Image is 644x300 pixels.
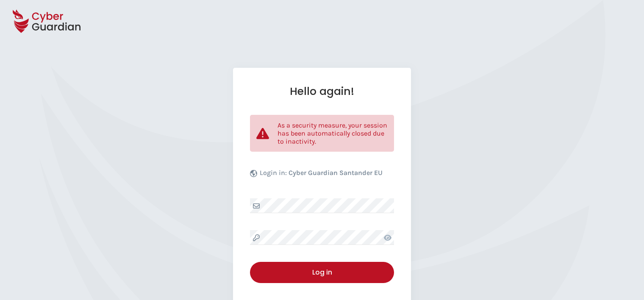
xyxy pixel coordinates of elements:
[278,121,388,145] p: As a security measure, your session has been automatically closed due to inactivity.
[260,169,383,181] p: Login in:
[250,262,394,283] button: Log in
[256,267,388,278] div: Log in
[289,169,383,177] b: Cyber Guardian Santander EU
[250,85,394,98] h1: Hello again!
